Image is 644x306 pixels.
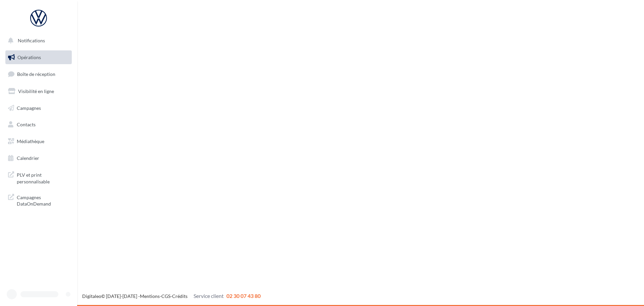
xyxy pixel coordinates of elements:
a: Calendrier [4,151,73,165]
a: Mentions [140,293,160,299]
button: Notifications [4,34,70,48]
span: Opérations [17,54,41,60]
span: Visibilité en ligne [18,88,54,94]
a: Campagnes [4,101,73,115]
a: Crédits [172,293,187,299]
a: Visibilité en ligne [4,84,73,98]
span: Campagnes DataOnDemand [17,193,69,207]
span: Boîte de réception [17,71,55,77]
span: PLV et print personnalisable [17,170,69,185]
span: Contacts [17,122,36,127]
span: Service client [194,293,224,299]
span: Campagnes [17,105,41,111]
a: Médiathèque [4,134,73,148]
a: PLV et print personnalisable [4,168,73,187]
a: Opérations [4,50,73,64]
span: Médiathèque [17,138,44,144]
span: Notifications [18,38,45,43]
span: Calendrier [17,155,39,161]
a: Boîte de réception [4,67,73,81]
a: CGS [161,293,170,299]
a: Campagnes DataOnDemand [4,190,73,210]
a: Contacts [4,118,73,132]
span: 02 30 07 43 80 [226,293,261,299]
span: © [DATE]-[DATE] - - - [82,293,261,299]
a: Digitaleo [82,293,101,299]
